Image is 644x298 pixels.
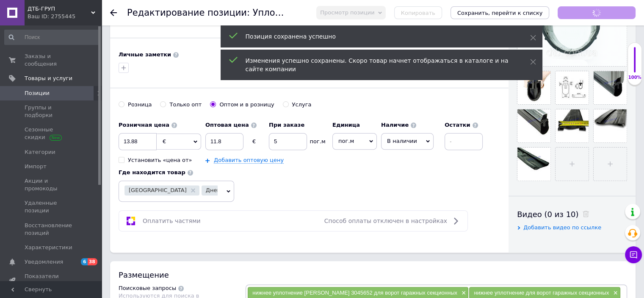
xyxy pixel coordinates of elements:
[25,148,55,156] span: Категории
[307,138,328,145] div: пог.м
[205,122,249,128] b: Оптовая цена
[25,177,78,192] span: Акции и промокоды
[25,53,78,68] span: Заказы и сообщения
[25,199,78,214] span: Удаленные позиции
[451,6,550,19] button: Сохранить, перейти к списку
[119,51,171,58] b: Личные заметки
[119,122,169,128] b: Розничная цена
[25,89,50,97] span: Позиции
[25,163,47,170] span: Импорт
[128,101,152,109] div: Розница
[25,104,78,119] span: Группы и подборки
[517,210,578,219] span: Видео (0 из 10)
[611,290,618,297] span: ×
[25,222,78,237] span: Восстановление позиций
[206,187,224,193] span: Днепр
[169,101,202,109] div: Только опт
[292,101,312,109] div: Услуга
[25,75,72,82] span: Товары и услуги
[81,258,88,265] span: 6
[4,30,100,45] input: Поиск
[119,133,157,150] input: 0
[269,121,328,129] label: При заказе
[119,169,185,175] b: Где находится товар
[625,246,642,263] button: Чат с покупателем
[246,32,509,41] div: Позиция сохранена успешно
[332,121,377,129] label: Единица
[214,157,284,164] a: Добавить оптовую цену
[445,133,483,150] input: -
[219,101,274,109] div: Оптом и в розницу
[459,290,466,297] span: ×
[246,56,509,73] div: Изменения успешно сохранены. Скоро товар начнет отображаться в каталоге и на сайте компании
[332,133,377,149] span: пог.м
[387,138,417,144] span: В наличии
[129,187,187,193] span: [GEOGRAPHIC_DATA]
[627,42,642,85] div: 100% Качество заполнения
[457,10,543,16] i: Сохранить, перейти к списку
[119,270,627,280] div: Размещение
[320,9,374,16] span: Просмотр позиции
[474,290,609,296] span: нижнее уплотнение для ворот гаражных секционных
[88,258,97,265] span: 38
[25,273,78,288] span: Показатели работы компании
[28,13,102,20] div: Ваш ID: 2755445
[523,224,601,231] span: Добавить видео по ссылке
[269,133,307,150] input: 0
[628,75,641,81] div: 100%
[243,138,265,145] div: €
[324,217,447,224] span: Способ оплаты отключен в настройках
[252,290,457,296] span: нижнее уплотнение [PERSON_NAME] 3045652 для ворот гаражных секционных
[110,9,117,16] div: Вернуться назад
[119,284,176,292] div: Поисковые запросы
[128,156,192,164] div: Установить «цена от»
[163,138,166,145] span: €
[205,133,243,150] input: 0
[25,258,63,266] span: Уведомления
[25,126,78,141] span: Сезонные скидки
[28,5,91,13] span: ДТБ-ГРУП
[381,122,409,128] b: Наличие
[143,217,201,224] span: Оплатить частями
[25,244,72,251] span: Характеристики
[445,122,470,128] b: Остатки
